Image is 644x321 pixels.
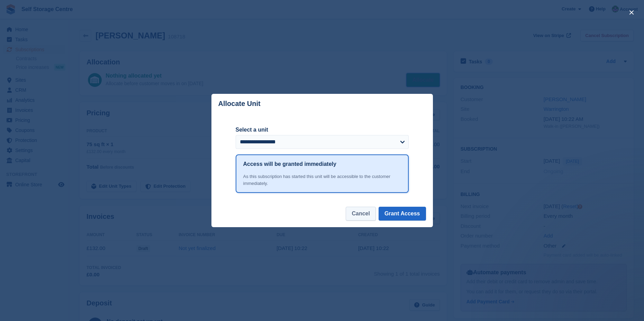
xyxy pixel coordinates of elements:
button: close [626,7,637,18]
p: Allocate Unit [218,100,261,108]
div: As this subscription has started this unit will be accessible to the customer immediately. [243,173,401,187]
button: Grant Access [379,207,426,221]
button: Cancel [346,207,375,221]
h1: Access will be granted immediately [243,160,336,168]
label: Select a unit [236,126,409,134]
